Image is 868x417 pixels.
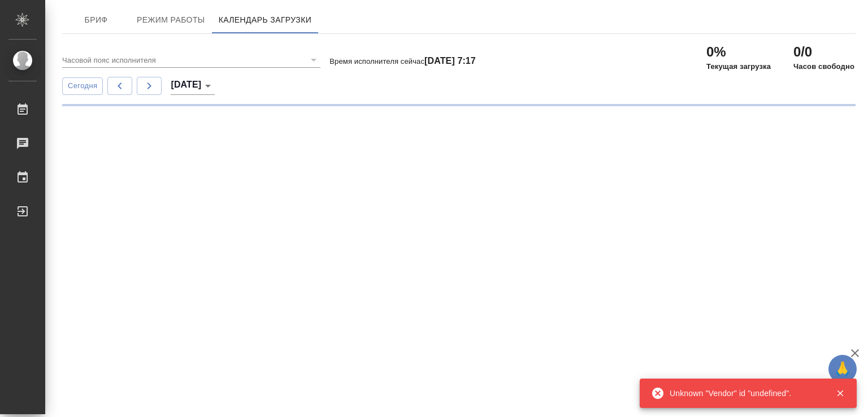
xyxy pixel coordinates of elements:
h4: [DATE] 7:17 [424,56,476,66]
p: Текущая загрузка [706,61,771,72]
span: Календарь загрузки [219,13,312,27]
div: Unknown "Vendor" id "undefined". [670,388,819,399]
h2: 0% [706,43,771,61]
span: Режим работы [137,13,205,27]
button: 🙏 [828,355,857,383]
p: Часов свободно [793,61,854,72]
button: Сегодня [62,77,103,95]
span: 🙏 [833,357,852,381]
button: Закрыть [828,388,852,398]
div: [DATE] [171,77,215,95]
p: Время исполнителя сейчас [329,57,476,66]
span: Бриф [69,13,123,27]
span: Сегодня [68,80,97,93]
h2: 0/0 [793,43,854,61]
